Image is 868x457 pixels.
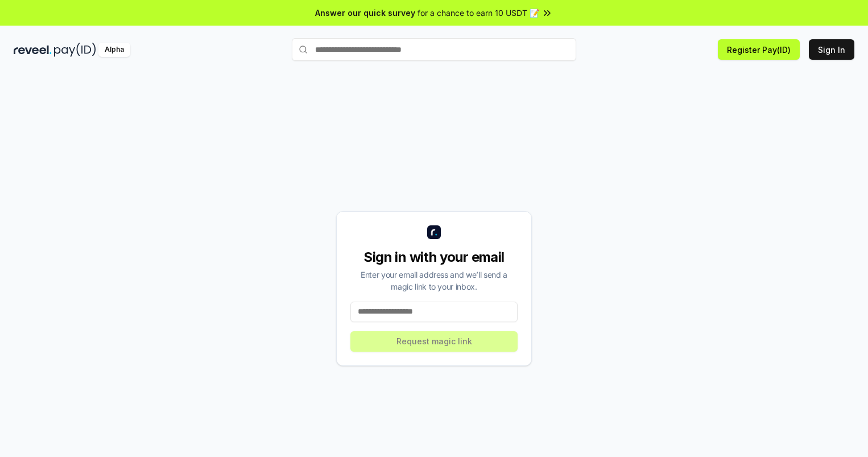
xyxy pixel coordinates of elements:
button: Sign In [809,39,854,60]
div: Enter your email address and we’ll send a magic link to your inbox. [350,269,518,293]
button: Register Pay(ID) [718,39,800,60]
div: Sign in with your email [350,248,518,266]
img: logo_small [427,225,441,239]
span: Answer our quick survey [315,7,415,19]
img: reveel_dark [14,43,52,57]
span: for a chance to earn 10 USDT 📝 [418,7,539,19]
img: pay_id [54,43,96,57]
div: Alpha [98,43,130,57]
